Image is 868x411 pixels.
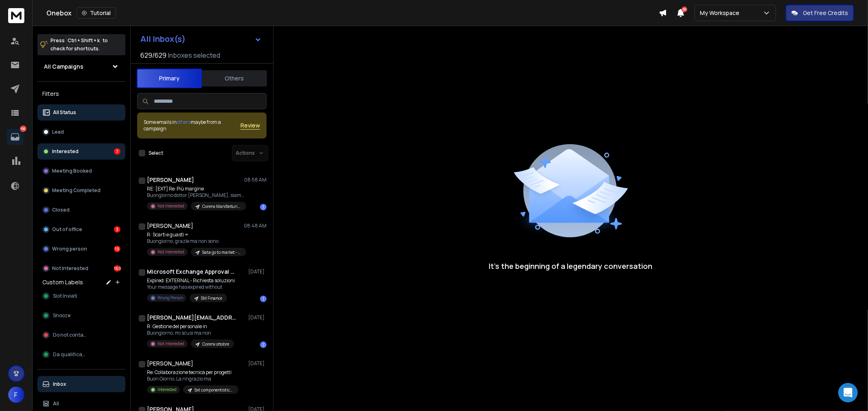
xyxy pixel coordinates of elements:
p: Not Interested [157,249,184,255]
p: Your message has expired without [147,284,235,290]
div: Open Intercom Messenger [838,383,858,402]
button: All Inbox(s) [134,31,268,47]
h1: All Inbox(s) [140,35,186,43]
button: Not Interested160 [37,260,125,277]
button: Primary [137,69,202,88]
p: SM Finance [201,295,222,301]
button: All Campaigns [37,58,125,75]
button: Tutorial [77,7,116,19]
span: Slot Inviati [53,293,77,299]
button: Others [202,69,267,87]
div: 7 [114,148,120,155]
div: 1 [260,204,267,210]
span: others [177,119,191,125]
div: Onebox [46,7,659,19]
p: RE: [EXT] Re: Più margine [147,186,245,192]
button: Out of office3 [37,221,125,238]
p: Sata go to market - ottobre [202,249,241,255]
p: Wrong person [52,246,87,252]
span: Da qualificare [53,351,87,358]
div: 1 [260,296,267,302]
p: Get Free Credits [803,9,848,17]
button: All Status [37,104,125,121]
p: My Workspace [700,9,743,17]
button: Review [241,121,260,130]
button: Da qualificare [37,346,125,363]
button: Do not contact [37,327,125,343]
p: Buongiorno, grazie ma non sono [147,238,245,244]
p: 196 [20,125,26,132]
p: Meeting Booked [52,168,92,174]
p: 08:48 AM [244,223,267,229]
p: Buongiorno dottor [PERSON_NAME], siamo una [147,192,245,199]
p: Not Interested [52,265,88,272]
a: 196 [7,129,23,145]
p: Corenx Manifatturiero [202,203,241,210]
p: Expired: EXTERNAL - Richiesta soluzioni [147,277,235,284]
p: Press to check for shortcuts. [50,37,108,53]
p: [DATE] [248,268,267,275]
div: Some emails in maybe from a campaign [144,119,241,132]
span: 50 [682,6,687,12]
p: Corenx ottobre [202,341,229,347]
button: Lead [37,124,125,140]
p: All [53,400,59,407]
h3: Custom Labels [42,278,83,286]
h1: [PERSON_NAME] [147,222,193,230]
button: Get Free Credits [786,5,854,21]
h1: All Campaigns [44,63,83,71]
h1: [PERSON_NAME][EMAIL_ADDRESS][DOMAIN_NAME] [147,314,236,322]
p: Lead [52,129,64,135]
label: Select [149,150,163,156]
h3: Filters [37,88,125,100]
p: Interested [157,387,177,393]
p: R: Gestione del personale in [147,323,234,330]
button: Slot Inviati [37,288,125,304]
button: F [8,387,24,403]
p: Sxt componentistica ottobre [195,387,234,393]
p: Buon Giorno, La ringrazio ma [147,376,238,382]
p: 08:58 AM [244,177,267,183]
div: 1 [260,342,267,348]
p: Re: Collaborazione tecnica per progetti [147,369,238,376]
p: Not Interested [157,203,184,209]
p: Meeting Completed [52,187,101,194]
div: 19 [114,246,120,252]
h1: [PERSON_NAME] [147,176,194,184]
button: Meeting Completed [37,182,125,199]
p: [DATE] [248,314,267,321]
span: Snooze [53,312,70,319]
span: Do not contact [53,332,88,338]
p: Wrong Person [157,295,183,301]
h3: Inboxes selected [168,50,220,60]
p: Out of office [52,226,82,233]
button: Meeting Booked [37,163,125,179]
span: 629 / 629 [140,50,166,60]
p: Buongiorno, mi scusi ma non [147,330,234,336]
p: Not Interested [157,341,184,347]
h1: [PERSON_NAME] [147,359,193,368]
span: Ctrl + Shift + k [66,36,101,45]
p: R: Scarti e guasti = [147,231,245,238]
p: Interested [52,148,79,155]
button: Inbox [37,376,125,392]
button: Snooze [37,307,125,324]
div: 160 [114,265,120,272]
h1: Microsoft Exchange Approval Assistant [147,268,236,276]
button: Interested7 [37,143,125,160]
p: All Status [53,109,76,116]
div: 3 [114,226,120,233]
p: [DATE] [248,360,267,367]
p: Closed [52,207,70,213]
p: It’s the beginning of a legendary conversation [489,260,653,272]
p: Inbox [53,381,66,387]
button: Closed [37,202,125,218]
button: Wrong person19 [37,241,125,257]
